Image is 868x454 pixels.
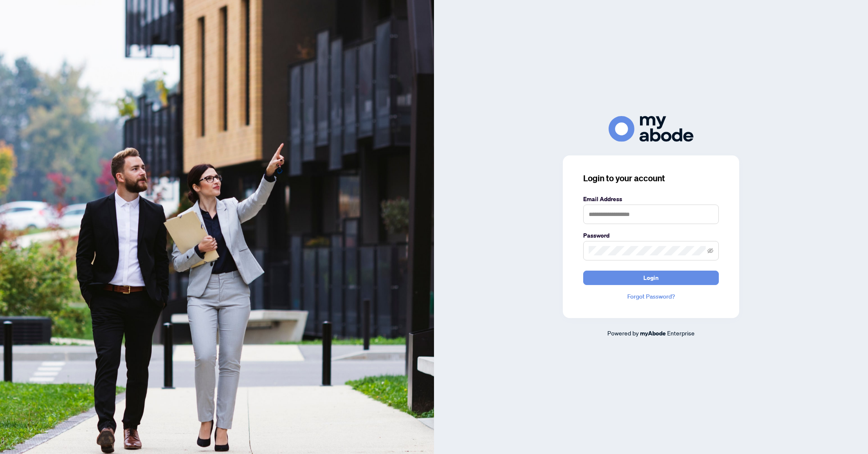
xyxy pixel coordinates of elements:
[583,194,719,204] label: Email Address
[707,248,713,254] span: eye-invisible
[583,271,719,285] button: Login
[583,292,719,301] a: Forgot Password?
[607,329,639,337] span: Powered by
[667,329,695,337] span: Enterprise
[583,172,719,184] h3: Login to your account
[583,231,719,240] label: Password
[643,271,659,285] span: Login
[640,329,666,338] a: myAbode
[609,116,693,142] img: ma-logo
